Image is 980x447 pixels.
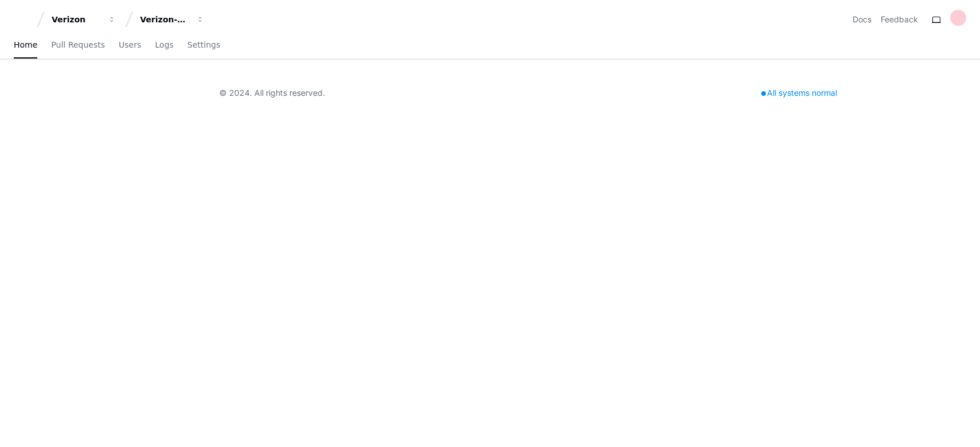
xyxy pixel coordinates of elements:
[52,14,101,25] div: Verizon
[51,41,104,48] span: Pull Requests
[219,87,325,99] div: © 2024. All rights reserved.
[881,14,918,25] button: Feedback
[47,9,121,30] button: Verizon
[14,32,37,59] a: Home
[187,32,220,59] a: Settings
[119,32,141,59] a: Users
[155,32,173,59] a: Logs
[14,41,37,48] span: Home
[187,41,220,48] span: Settings
[853,14,871,25] a: Docs
[754,85,844,101] div: All systems normal
[155,41,173,48] span: Logs
[140,14,189,25] div: Verizon-Clarify-Order-Management
[135,9,209,30] button: Verizon-Clarify-Order-Management
[51,32,104,59] a: Pull Requests
[119,41,141,48] span: Users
